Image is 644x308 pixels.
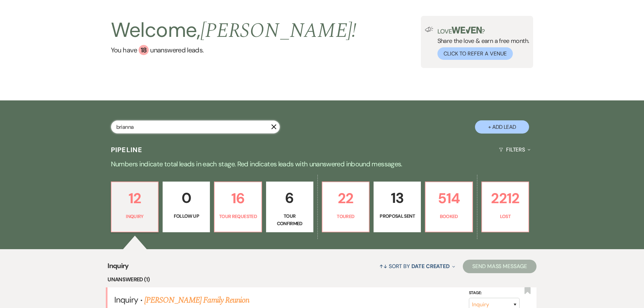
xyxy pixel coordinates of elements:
[79,159,566,169] p: Numbers indicate total leads in each stage. Red indicates leads with unanswered inbound messages.
[163,182,210,232] a: 0Follow Up
[425,182,473,232] a: 514Booked
[430,213,468,220] p: Booked
[374,182,421,232] a: 13Proposal Sent
[481,182,529,232] a: 2212Lost
[167,212,206,220] p: Follow Up
[167,187,206,209] p: 0
[322,182,370,232] a: 22Toured
[111,16,357,45] h2: Welcome,
[463,260,536,273] button: Send Mass Message
[200,15,357,46] span: [PERSON_NAME] !
[425,27,433,32] img: loud-speaker-illustration.svg
[496,141,533,159] button: Filters
[475,120,529,134] button: + Add Lead
[266,182,313,232] a: 6Tour Confirmed
[411,263,450,270] span: Date Created
[144,294,249,306] a: [PERSON_NAME] Family Reunion
[270,212,309,228] p: Tour Confirmed
[327,187,365,210] p: 22
[270,187,309,209] p: 6
[486,213,525,220] p: Lost
[452,27,482,33] img: weven-logo-green.svg
[219,187,257,210] p: 16
[469,289,520,297] label: Stage:
[327,213,365,220] p: Toured
[111,45,357,55] a: You have 18 unanswered leads.
[108,261,129,275] span: Inquiry
[486,187,525,210] p: 2212
[377,257,458,275] button: Sort By Date Created
[378,187,416,209] p: 13
[111,145,143,155] h3: Pipeline
[433,27,529,60] div: Share the love & earn a free month.
[111,120,280,134] input: Search by name, event date, email address or phone number
[116,213,154,220] p: Inquiry
[437,47,513,60] button: Click to Refer a Venue
[111,182,159,232] a: 12Inquiry
[430,187,468,210] p: 514
[114,294,138,305] span: Inquiry
[219,213,257,220] p: Tour Requested
[379,263,387,270] span: ↑↓
[116,187,154,210] p: 12
[378,212,416,220] p: Proposal Sent
[437,27,529,34] p: Love ?
[214,182,262,232] a: 16Tour Requested
[108,275,536,284] li: Unanswered (1)
[139,45,149,55] div: 18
